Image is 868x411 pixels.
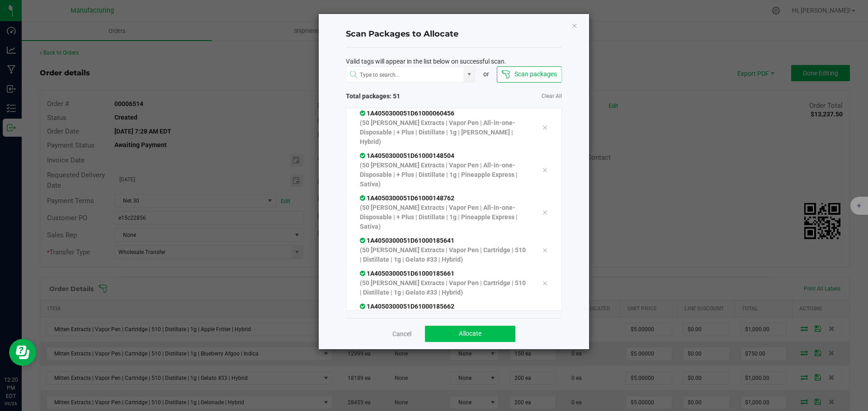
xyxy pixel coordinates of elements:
[535,245,554,255] div: Remove tag
[360,110,367,117] span: In Sync
[571,20,578,31] button: Close
[360,270,454,277] span: 1A4050300051D61000185661
[360,303,367,310] span: In Sync
[392,329,411,338] a: Cancel
[535,207,554,218] div: Remove tag
[497,66,561,83] button: Scan packages
[360,194,367,202] span: In Sync
[535,165,554,175] div: Remove tag
[360,237,454,244] span: 1A4050300051D61000185641
[360,245,529,264] p: (50 [PERSON_NAME] Extracts | Vapor Pen | Cartridge | 510 | Distillate | 1g | Gelato #33 | Hybrid)
[360,278,529,297] p: (50 [PERSON_NAME] Extracts | Vapor Pen | Cartridge | 510 | Distillate | 1g | Gelato #33 | Hybrid)
[360,303,454,310] span: 1A4050300051D61000185662
[360,118,529,147] p: (50 [PERSON_NAME] Extracts | Vapor Pen | All-in-one-Disposable | + Plus | Distillate | 1g | [PERS...
[360,152,367,159] span: In Sync
[346,92,454,101] span: Total packages: 51
[360,152,454,159] span: 1A4050300051D61000148504
[360,161,529,189] p: (50 [PERSON_NAME] Extracts | Vapor Pen | All-in-one-Disposable | + Plus | Distillate | 1g | Pinea...
[425,326,515,342] button: Allocate
[360,270,367,277] span: In Sync
[535,277,554,288] div: Remove tag
[459,330,481,337] span: Allocate
[360,110,454,117] span: 1A4050300051D61000060456
[9,339,36,366] iframe: Resource center
[360,203,529,231] p: (50 [PERSON_NAME] Extracts | Vapor Pen | All-in-one-Disposable | + Plus | Distillate | 1g | Pinea...
[360,237,367,244] span: In Sync
[360,194,454,202] span: 1A4050300051D61000148762
[346,57,506,66] span: Valid tags will appear in the list below on successful scan.
[346,28,562,40] h4: Scan Packages to Allocate
[535,122,554,133] div: Remove tag
[475,69,497,79] div: or
[346,67,464,83] input: NO DATA FOUND
[542,92,562,100] a: Clear All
